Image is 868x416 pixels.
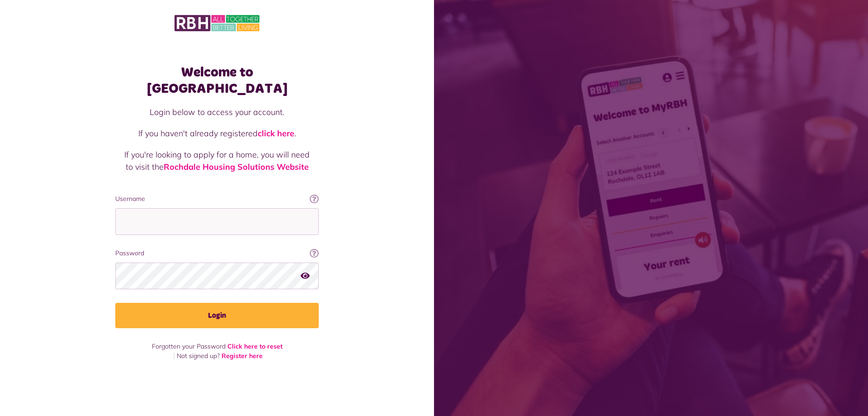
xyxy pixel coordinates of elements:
[164,162,309,172] a: Rochdale Housing Solutions Website
[115,64,319,97] h1: Welcome to [GEOGRAPHIC_DATA]
[115,303,319,328] button: Login
[222,352,263,360] a: Register here
[175,14,259,33] img: MyRBH
[124,106,310,118] p: Login below to access your account.
[227,342,283,350] a: Click here to reset
[152,342,226,350] span: Forgotten your Password
[115,194,319,204] label: Username
[177,352,220,360] span: Not signed up?
[258,128,294,139] a: click here
[124,127,310,139] p: If you haven't already registered .
[115,249,319,258] label: Password
[124,148,310,173] p: If you're looking to apply for a home, you will need to visit the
